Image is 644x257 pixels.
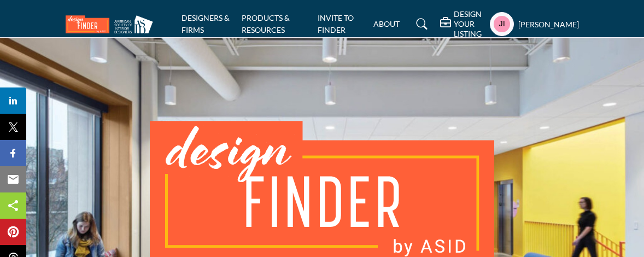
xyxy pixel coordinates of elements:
[490,12,514,36] button: Show hide supplier dropdown
[318,13,354,34] a: INVITE TO FINDER
[66,15,159,33] img: Site Logo
[406,15,435,33] a: Search
[440,9,484,39] div: DESIGN YOUR LISTING
[454,9,484,39] h5: DESIGN YOUR LISTING
[373,19,400,28] a: ABOUT
[518,19,579,30] h5: [PERSON_NAME]
[182,13,230,34] a: DESIGNERS & FIRMS
[242,13,290,34] a: PRODUCTS & RESOURCES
